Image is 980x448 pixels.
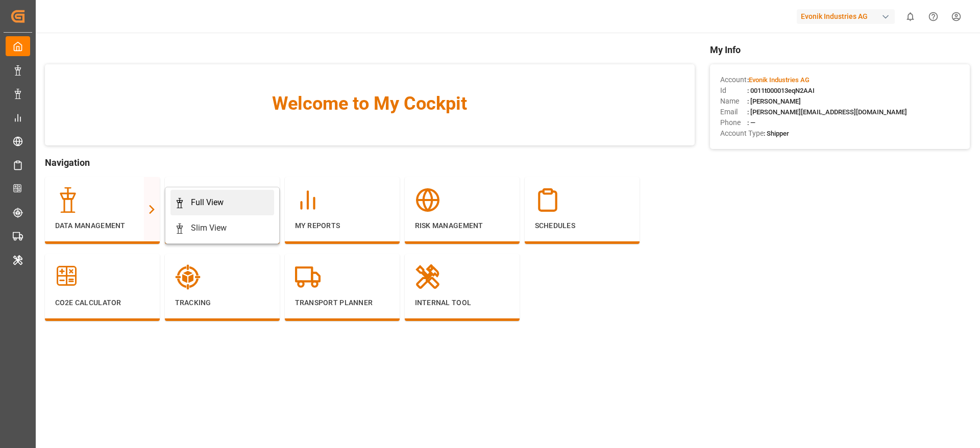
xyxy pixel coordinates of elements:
button: Evonik Industries AG [797,7,899,26]
button: Help Center [922,5,945,28]
span: : 0011t000013eqN2AAI [747,87,815,94]
span: : — [747,119,755,127]
span: Evonik Industries AG [749,76,810,84]
p: Schedules [535,220,629,231]
p: CO2e Calculator [55,297,150,308]
a: Full View [170,190,274,215]
span: Id [720,85,747,96]
div: Evonik Industries AG [797,9,895,24]
span: : [747,76,810,84]
span: Email [720,107,747,117]
p: Tracking [175,297,269,308]
div: Slim View [191,222,227,234]
button: show 0 new notifications [899,5,922,28]
span: Name [720,96,747,107]
p: Data Management [55,220,150,231]
p: Risk Management [415,220,509,231]
span: : [PERSON_NAME][EMAIL_ADDRESS][DOMAIN_NAME] [747,108,907,116]
span: Welcome to My Cockpit [65,90,674,117]
p: My Reports [295,220,389,231]
span: Account Type [720,128,764,139]
span: Phone [720,117,747,128]
span: : [PERSON_NAME] [747,97,801,105]
p: Internal Tool [415,297,509,308]
div: Full View [191,196,224,209]
span: Account [720,74,747,85]
span: My Info [710,43,970,57]
a: Slim View [170,215,274,241]
span: : Shipper [764,130,789,137]
span: Navigation [45,156,695,169]
p: Transport Planner [295,297,389,308]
